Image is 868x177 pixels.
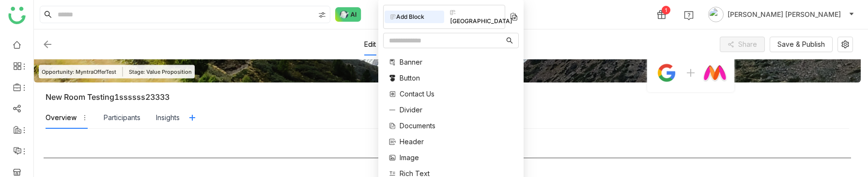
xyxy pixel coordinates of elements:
[364,33,376,55] div: Edit
[706,7,856,22] button: [PERSON_NAME] [PERSON_NAME]
[400,105,422,115] span: Divider
[400,152,419,163] span: Image
[777,39,825,50] span: Save & Publish
[662,6,670,14] div: 1
[156,112,180,123] div: Insights
[400,121,435,131] span: Documents
[8,7,26,24] img: logo
[400,73,420,83] span: Button
[684,11,694,20] img: help.svg
[129,68,192,76] span: Stage: Value Proposition
[400,89,434,99] span: Contact Us
[46,92,861,102] div: New Room Testing1ssssss23333
[728,9,841,20] span: [PERSON_NAME] [PERSON_NAME]
[770,37,833,52] button: Save & Publish
[708,7,724,22] img: avatar
[46,112,77,123] div: Overview
[318,11,326,19] img: search-type.svg
[42,39,53,50] img: back.svg
[720,37,765,52] button: Share
[400,57,422,67] span: Banner
[385,11,444,23] div: Add Block
[400,136,424,147] span: Header
[444,6,504,27] div: [GEOGRAPHIC_DATA]
[335,7,361,22] img: ask-buddy-normal.svg
[104,112,140,123] div: Participants
[42,68,116,76] span: Opportunity: MyntraOfferTest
